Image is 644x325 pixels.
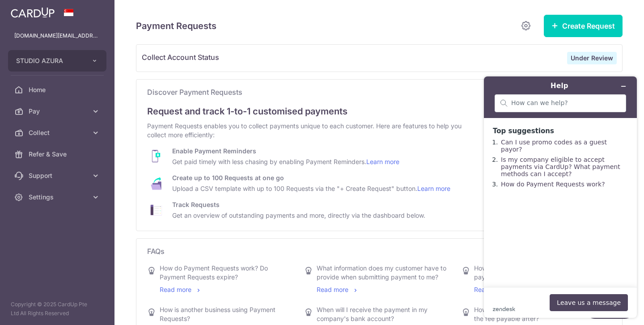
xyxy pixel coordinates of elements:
div: Track Requests [172,200,425,209]
div: How do Payment Requests work? Do Payment Requests expire? [160,264,292,282]
span: Help [21,6,39,14]
p: Discover Payment Requests [147,87,611,97]
div: What information does my customer have to provide when submitting payment to me? [317,264,449,282]
a: Read more [474,286,517,293]
iframe: Find more information here [477,69,644,325]
img: pr-bulk-prs-b5d0776341a15f4bcd8e4f4a4b6acc2b2a6c33383bd7b442d52ec72fb4d32e5b.png [147,173,165,193]
img: pr-track-requests-af49684137cef9fcbfa13f99db63d231e992a3789ded909f07728fb9957ca3dd.png [147,200,165,220]
span: Discover Payment Requests [147,87,601,97]
span: Collect [29,128,88,137]
span: Settings [29,193,88,202]
button: Create Request [544,15,623,37]
p: [DOMAIN_NAME][EMAIL_ADDRESS][DOMAIN_NAME] [14,31,100,40]
div: Enable Payment Reminders [172,147,399,156]
div: Get paid timely with less chasing by enabling Payment Reminders. [172,157,399,166]
div: Upload a CSV template with up to 100 Requests via the "+ Create Request" button. [172,184,450,193]
img: CardUp [11,7,55,18]
div: How does the 0% fee promo works? What is the fee payable after? [474,305,606,323]
a: Learn more [366,158,399,165]
a: Read more [317,286,359,293]
div: Request and track 1-to-1 customised payments [147,105,611,118]
div: How is another business using Payment Requests? [160,305,292,323]
button: STUDIO AZURA [8,50,106,72]
div: Discover Payment Requests [147,101,611,224]
img: pr-payment-reminders-186ba84dcc3c0c7f913abed7add8ef9cb9771f7df7adf13e5faa68da660b0200.png [147,147,165,166]
span: Home [29,85,88,94]
div: Get an overview of outstanding payments and more, directly via the dashboard below. [172,211,425,220]
span: STUDIO AZURA [16,56,82,65]
strong: Under Review [571,54,613,62]
span: Refer & Save [29,150,88,159]
div: When will I receive the payment in my company's bank account? [317,305,449,323]
span: FAQs [147,246,601,257]
p: FAQs [147,246,611,257]
h5: Payment Requests [136,19,216,33]
span: Collect Account Status [142,52,567,64]
div: Payment Requests enables you to collect payments unique to each customer. Here are features to he... [147,122,467,139]
div: Create up to 100 Requests at one go [172,173,450,182]
a: Read more [160,286,202,293]
a: Learn more [417,185,450,192]
span: Support [29,171,88,180]
span: Pay [29,107,88,116]
div: How will my customers and I be notified from payment creation to completion? [474,264,606,282]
